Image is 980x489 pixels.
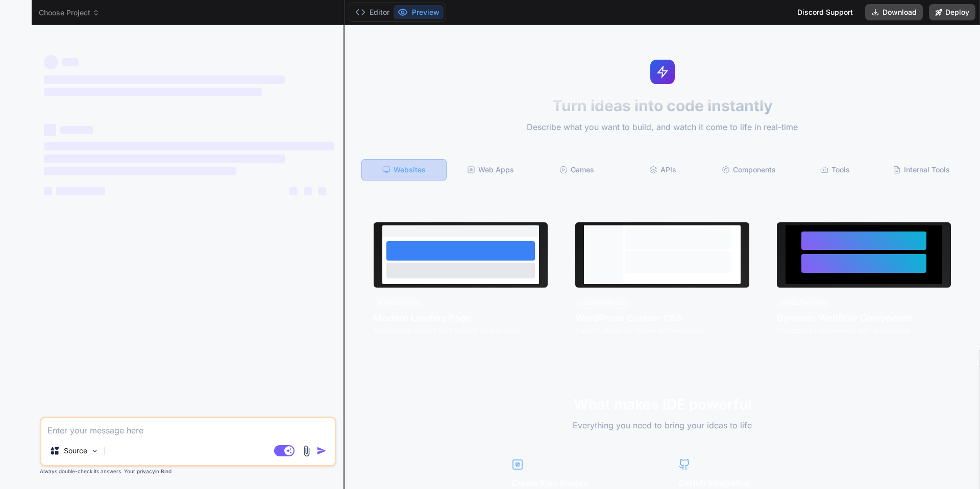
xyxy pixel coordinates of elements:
[511,477,647,489] h4: Create from Images
[361,159,447,181] div: Websites
[374,311,548,325] h4: Modern Landing Page
[90,447,99,455] img: Pick Models
[301,445,312,457] img: attachment
[374,325,548,336] p: Responsive design with smooth interactions
[791,4,859,20] div: Discord Support
[316,446,327,456] img: icon
[351,96,974,115] h1: Turn ideas into code instantly
[449,159,533,181] div: Web Apps
[44,155,285,163] span: ‌
[44,187,52,195] span: ‌
[44,142,334,150] span: ‌
[44,124,56,136] span: ‌
[621,159,705,181] div: APIs
[44,167,236,175] span: ‌
[351,5,394,19] button: Editor
[777,311,951,325] h4: Dynamic Webflow Component
[318,187,326,195] span: ‌
[865,4,923,20] button: Download
[575,325,749,336] p: Custom styles for theme enhancement
[374,297,424,309] div: HTML/CSS/JS
[535,159,619,181] div: Games
[44,55,58,69] span: ‌
[137,468,155,474] span: privacy
[44,88,262,96] span: ‌
[289,187,298,195] span: ‌
[39,8,100,18] span: Choose Project
[777,297,830,309] div: HTML/Webflow
[351,121,974,134] p: Describe what you want to build, and watch it come to life in real-time
[40,467,336,476] p: Always double-check its answers. Your in Bind
[678,477,814,489] h4: GitHub Integration
[304,187,312,195] span: ‌
[575,297,630,309] div: CSS/WordPress
[575,311,749,325] h4: WordPress Custom CSS
[56,187,105,195] span: ‌
[60,126,93,134] span: ‌
[793,159,877,181] div: Tools
[394,5,444,19] button: Preview
[707,159,791,181] div: Components
[879,159,963,181] div: Internal Tools
[44,75,285,84] span: ‌
[501,419,824,431] p: Everything you need to bring your ideas to life
[777,325,951,336] p: Interactive components with animations
[62,58,79,66] span: ‌
[64,446,87,456] p: Source
[929,4,975,20] button: Deploy
[501,394,824,415] h2: What makes IDE powerful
